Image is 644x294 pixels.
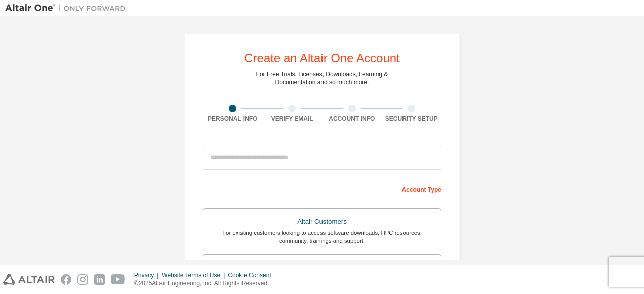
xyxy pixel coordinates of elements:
img: Altair One [5,3,131,13]
img: altair_logo.svg [3,274,55,285]
div: Account Type [203,181,441,197]
img: facebook.svg [61,274,71,285]
div: For existing customers looking to access software downloads, HPC resources, community, trainings ... [209,229,435,245]
img: youtube.svg [111,274,125,285]
div: Privacy [134,271,162,279]
div: Personal Info [203,115,263,123]
div: Security Setup [382,115,442,123]
div: Altair Customers [209,215,435,229]
div: For Free Trials, Licenses, Downloads, Learning & Documentation and so much more. [256,70,388,86]
div: Verify Email [263,115,323,123]
div: Cookie Consent [228,271,277,279]
div: Create an Altair One Account [244,52,400,64]
div: Website Terms of Use [162,271,228,279]
img: linkedin.svg [94,274,105,285]
img: instagram.svg [77,274,88,285]
p: © 2025 Altair Engineering, Inc. All Rights Reserved. [134,279,277,288]
div: Account Info [322,115,382,123]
